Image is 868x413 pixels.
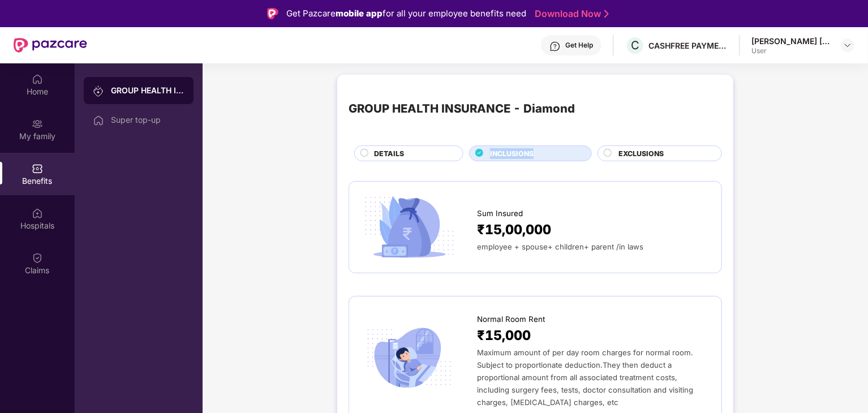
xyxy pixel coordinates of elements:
span: ₹15,00,000 [477,220,551,240]
img: svg+xml;base64,PHN2ZyB3aWR0aD0iMjAiIGhlaWdodD0iMjAiIHZpZXdCb3g9IjAgMCAyMCAyMCIgZmlsbD0ibm9uZSIgeG... [32,118,43,130]
div: [PERSON_NAME] [PERSON_NAME] [751,36,831,46]
img: icon [360,324,458,392]
img: svg+xml;base64,PHN2ZyBpZD0iRHJvcGRvd24tMzJ4MzIiIHhtbG5zPSJodHRwOi8vd3d3LnczLm9yZy8yMDAwL3N2ZyIgd2... [843,41,852,50]
div: User [751,46,831,55]
img: Logo [267,8,278,19]
span: INCLUSIONS [490,148,534,159]
img: Stroke [604,8,609,20]
span: DETAILS [374,148,404,159]
span: Normal Room Rent [477,313,545,325]
div: GROUP HEALTH INSURANCE - Diamond [111,85,184,96]
span: Sum Insured [477,208,523,220]
div: Get Pazcare for all your employee benefits need [286,7,526,20]
a: Download Now [535,8,605,20]
img: svg+xml;base64,PHN2ZyBpZD0iSG9tZSIgeG1sbnM9Imh0dHA6Ly93d3cudzMub3JnLzIwMDAvc3ZnIiB3aWR0aD0iMjAiIG... [32,74,43,85]
img: svg+xml;base64,PHN2ZyBpZD0iSGVscC0zMngzMiIgeG1sbnM9Imh0dHA6Ly93d3cudzMub3JnLzIwMDAvc3ZnIiB3aWR0aD... [549,41,561,52]
span: EXCLUSIONS [618,148,664,159]
img: svg+xml;base64,PHN2ZyBpZD0iSG9tZSIgeG1sbnM9Imh0dHA6Ly93d3cudzMub3JnLzIwMDAvc3ZnIiB3aWR0aD0iMjAiIG... [93,115,104,126]
div: CASHFREE PAYMENTS INDIA PVT. LTD. [648,40,728,51]
strong: mobile app [336,8,383,19]
img: svg+xml;base64,PHN2ZyB3aWR0aD0iMjAiIGhlaWdodD0iMjAiIHZpZXdCb3g9IjAgMCAyMCAyMCIgZmlsbD0ibm9uZSIgeG... [93,85,104,97]
div: Super top-up [111,115,184,124]
img: svg+xml;base64,PHN2ZyBpZD0iSG9zcGl0YWxzIiB4bWxucz0iaHR0cDovL3d3dy53My5vcmcvMjAwMC9zdmciIHdpZHRoPS... [32,208,43,219]
img: svg+xml;base64,PHN2ZyBpZD0iQ2xhaW0iIHhtbG5zPSJodHRwOi8vd3d3LnczLm9yZy8yMDAwL3N2ZyIgd2lkdGg9IjIwIi... [32,252,43,264]
img: icon [360,193,458,261]
img: svg+xml;base64,PHN2ZyBpZD0iQmVuZWZpdHMiIHhtbG5zPSJodHRwOi8vd3d3LnczLm9yZy8yMDAwL3N2ZyIgd2lkdGg9Ij... [32,163,43,174]
span: employee + spouse+ children+ parent /in laws [477,242,643,251]
span: C [631,38,639,52]
span: Maximum amount of per day room charges for normal room. Subject to proportionate deduction.They t... [477,348,693,407]
span: ₹15,000 [477,325,531,346]
div: GROUP HEALTH INSURANCE - Diamond [349,100,575,118]
div: Get Help [565,41,593,50]
img: New Pazcare Logo [14,38,87,53]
